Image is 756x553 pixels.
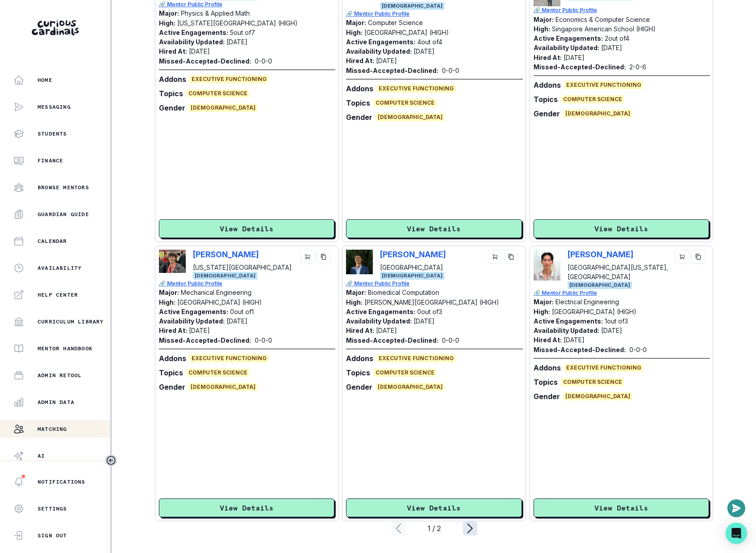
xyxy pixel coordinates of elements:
p: Matching [38,425,67,433]
p: Topics [534,377,558,387]
span: Computer Science [374,99,436,107]
p: Mentor Handbook [38,345,93,352]
p: Availability Updated: [346,317,412,325]
span: Executive Functioning [377,85,456,93]
p: Hired At: [346,327,374,334]
img: Picture of Aaron Chao [534,250,560,281]
p: 0 - 0 - 0 [629,345,647,354]
p: [GEOGRAPHIC_DATA] (HIGH) [177,298,262,306]
p: Gender [346,382,372,392]
a: 🔗 Mentor Public Profile [534,289,710,297]
p: Guardian Guide [38,211,89,218]
span: [DEMOGRAPHIC_DATA] [564,392,632,400]
p: Missed-Accepted-Declined: [159,336,251,345]
p: Students [38,130,67,137]
p: High: [346,298,363,306]
p: Major: [346,289,366,296]
p: High: [346,29,363,36]
span: Executive Functioning [190,75,269,83]
span: [DEMOGRAPHIC_DATA] [568,281,632,289]
p: 2 - 0 - 6 [629,62,646,72]
button: copy [504,250,518,264]
p: 🔗 Mentor Public Profile [346,10,523,18]
p: [GEOGRAPHIC_DATA] (HIGH) [364,29,449,36]
p: [DATE] [414,317,435,325]
p: Topics [346,367,370,378]
a: 🔗 Mentor Public Profile [346,280,523,288]
p: Gender [534,108,560,119]
svg: page right [463,521,477,536]
a: 🔗 Mentor Public Profile [534,6,710,14]
p: Missed-Accepted-Declined: [534,345,626,354]
p: [PERSON_NAME] [193,250,267,259]
p: Active Engagements: [346,38,415,46]
span: [DEMOGRAPHIC_DATA] [193,272,257,280]
span: [DEMOGRAPHIC_DATA] [376,383,444,391]
p: Gender [346,112,372,123]
p: Calendar [38,238,67,245]
p: [DATE] [601,327,622,334]
p: Hired At: [159,327,187,334]
p: Availability [38,264,81,272]
p: [US_STATE][GEOGRAPHIC_DATA] [193,263,292,272]
p: [DATE] [226,317,248,325]
button: View Details [534,219,709,238]
button: Toggle sidebar [105,455,117,466]
p: [DATE] [601,44,622,51]
span: Executive Functioning [190,354,269,362]
p: Availability Updated: [534,44,599,51]
a: 🔗 Mentor Public Profile [159,0,336,9]
a: 🔗 Mentor Public Profile [159,280,336,288]
p: Missed-Accepted-Declined: [159,56,251,66]
p: High: [159,298,175,306]
p: [DATE] [376,327,397,334]
p: Availability Updated: [159,317,225,325]
span: [DEMOGRAPHIC_DATA] [380,272,444,280]
p: 0 out of 3 [417,308,442,315]
span: Computer Science [187,89,249,98]
p: Availability Updated: [159,38,225,46]
button: View Details [159,498,335,517]
img: Curious Cardinals Logo [32,20,79,35]
p: Sign Out [38,532,67,539]
button: copy [316,250,331,264]
div: Open Intercom Messenger [726,523,747,544]
p: Addons [159,74,186,85]
button: View Details [159,219,335,238]
button: copy [691,250,705,264]
span: [DEMOGRAPHIC_DATA] [189,383,257,391]
span: Computer Science [561,95,624,103]
p: [DATE] [189,47,210,55]
p: Help Center [38,291,78,298]
p: [US_STATE][GEOGRAPHIC_DATA] (HIGH) [177,19,298,27]
p: Active Engagements: [159,308,228,315]
p: Gender [534,391,560,402]
span: [DEMOGRAPHIC_DATA] [189,104,257,112]
p: 0 out of 1 [230,308,254,315]
p: Curriculum Library [38,318,104,325]
p: [DATE] [564,54,585,61]
span: [DEMOGRAPHIC_DATA] [376,113,444,121]
p: 2 out of 4 [605,34,629,42]
p: Major: [534,16,554,23]
p: Messaging [38,103,71,111]
p: Hired At: [346,57,374,64]
p: Missed-Accepted-Declined: [346,336,438,345]
p: Active Engagements: [346,308,415,315]
p: [GEOGRAPHIC_DATA] (HIGH) [552,308,636,315]
p: Availability Updated: [534,327,599,334]
p: Electrical Engineering [555,298,619,306]
p: Mechanical Engineering [181,289,252,296]
p: Browse Mentors [38,184,89,191]
span: Computer Science [561,378,624,386]
p: [PERSON_NAME][GEOGRAPHIC_DATA] (HIGH) [364,298,499,306]
span: Computer Science [187,369,249,377]
p: Physics & Applied Math [181,9,250,17]
p: [PERSON_NAME] [380,250,446,259]
img: Picture of Naod Araya [346,250,373,274]
p: 0 - 0 - 0 [442,66,459,75]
